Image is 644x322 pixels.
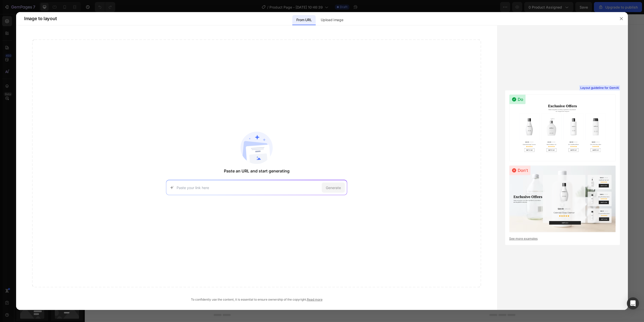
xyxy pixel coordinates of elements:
span: Paste an URL and start generating [224,168,290,174]
div: Open Intercom Messenger [627,297,639,309]
button: Add elements [281,165,316,175]
input: Paste your link here [177,185,320,190]
a: Read more [307,298,323,301]
div: Start with Sections from sidebar [249,155,310,161]
span: Layout guideline for GemAI [580,86,619,90]
div: Start with Generating from URL or image [246,194,313,198]
div: To confidently use the content, it is essential to ensure ownership of the copyright. [32,297,481,302]
span: Generate [326,185,341,190]
p: From URL [296,17,312,23]
span: Image to layout [24,16,57,22]
p: Upload image [321,17,343,23]
a: See more examples [509,236,616,241]
button: Add sections [243,165,278,175]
